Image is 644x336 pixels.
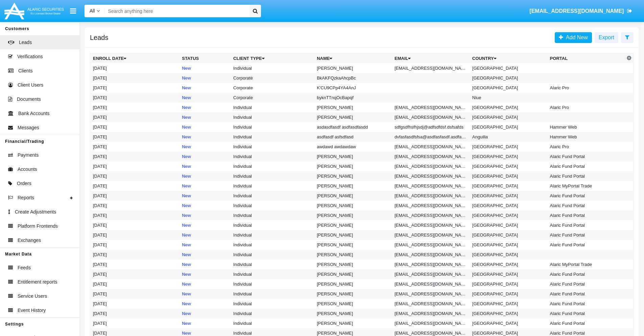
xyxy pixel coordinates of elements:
td: New [179,122,231,132]
td: Alaric Fund Portal [547,161,625,171]
td: New [179,152,231,161]
span: Reports [18,194,34,201]
td: [DATE] [90,210,180,220]
td: [PERSON_NAME] [314,161,392,171]
td: Alaric Fund Portal [547,171,625,181]
td: [DATE] [90,142,180,152]
td: Alaric Fund Portal [547,230,625,240]
td: [GEOGRAPHIC_DATA] [470,210,547,220]
td: [DATE] [90,201,180,210]
td: Individual [231,201,314,210]
td: Niue [470,93,547,103]
td: Individual [231,142,314,152]
td: Hammer Web [547,122,625,132]
td: [DATE] [90,171,180,181]
td: [PERSON_NAME] [314,309,392,318]
td: Individual [231,171,314,181]
span: Export [599,35,614,40]
td: [GEOGRAPHIC_DATA] [470,142,547,152]
td: Alaric Fund Portal [547,279,625,289]
td: New [179,299,231,309]
td: Hammer Web [547,132,625,142]
td: [PERSON_NAME] [314,299,392,309]
td: [PERSON_NAME] [314,201,392,210]
td: [PERSON_NAME] [314,181,392,191]
td: New [179,93,231,103]
td: [GEOGRAPHIC_DATA] [470,112,547,122]
th: Enroll Date [90,53,180,64]
th: Status [179,53,231,64]
td: [EMAIL_ADDRESS][DOMAIN_NAME] [392,210,470,220]
span: Messages [18,124,39,131]
td: [GEOGRAPHIC_DATA] [470,289,547,299]
td: [GEOGRAPHIC_DATA] [470,230,547,240]
span: Leads [19,39,32,46]
td: Alaric Fund Portal [547,289,625,299]
td: Alaric Fund Portal [547,318,625,328]
td: [DATE] [90,299,180,309]
td: [DATE] [90,73,180,83]
th: Client Type [231,53,314,64]
td: asdfasdf asfsdfasd [314,132,392,142]
td: [GEOGRAPHIC_DATA] [470,191,547,201]
td: [GEOGRAPHIC_DATA] [470,309,547,318]
td: [DATE] [90,269,180,279]
span: Payments [18,152,39,159]
td: Individual [231,191,314,201]
td: [EMAIL_ADDRESS][DOMAIN_NAME] [392,191,470,201]
td: [GEOGRAPHIC_DATA] [470,152,547,161]
td: Alaric Pro [547,103,625,112]
span: Client Users [18,82,43,89]
td: New [179,73,231,83]
td: [PERSON_NAME] [314,152,392,161]
td: [PERSON_NAME] [314,112,392,122]
span: Service Users [18,293,47,300]
td: [EMAIL_ADDRESS][DOMAIN_NAME] [392,309,470,318]
td: Individual [231,250,314,260]
td: Alaric Fund Portal [547,269,625,279]
td: Alaric Fund Portal [547,240,625,250]
td: [DATE] [90,132,180,142]
td: New [179,112,231,122]
td: [EMAIL_ADDRESS][DOMAIN_NAME] [392,299,470,309]
td: [DATE] [90,279,180,289]
td: [EMAIL_ADDRESS][DOMAIN_NAME] [392,240,470,250]
td: Individual [231,260,314,269]
td: Alaric Fund Portal [547,210,625,220]
td: [GEOGRAPHIC_DATA] [470,73,547,83]
td: [EMAIL_ADDRESS][DOMAIN_NAME] [392,318,470,328]
span: All [90,8,95,14]
td: New [179,318,231,328]
td: [PERSON_NAME] [314,289,392,299]
td: New [179,250,231,260]
td: [PERSON_NAME] [314,269,392,279]
td: [DATE] [90,318,180,328]
span: Add New [563,35,588,40]
td: Alaric Fund Portal [547,191,625,201]
td: sdfgsdfhsfhjsdj@adfsdfdsf.dsfsafds [392,122,470,132]
td: [GEOGRAPHIC_DATA] [470,103,547,112]
td: Corporate [231,83,314,93]
td: dvfasfasdfsfsa@asdfasfasdf.asdfasdf [392,132,470,142]
td: [GEOGRAPHIC_DATA] [470,260,547,269]
td: New [179,83,231,93]
td: [DATE] [90,103,180,112]
td: [EMAIL_ADDRESS][DOMAIN_NAME] [392,171,470,181]
td: [EMAIL_ADDRESS][DOMAIN_NAME] [392,103,470,112]
td: [PERSON_NAME] [314,220,392,230]
th: Name [314,53,392,64]
td: New [179,210,231,220]
td: New [179,260,231,269]
td: [EMAIL_ADDRESS][DOMAIN_NAME] [392,161,470,171]
td: New [179,142,231,152]
td: [GEOGRAPHIC_DATA] [470,269,547,279]
td: Individual [231,103,314,112]
td: [GEOGRAPHIC_DATA] [470,240,547,250]
td: [GEOGRAPHIC_DATA] [470,318,547,328]
td: [DATE] [90,191,180,201]
span: Clients [18,67,33,74]
td: [DATE] [90,161,180,171]
td: awdawd awdawdaw [314,142,392,152]
td: Alaric Fund Portal [547,299,625,309]
td: Anguilla [470,132,547,142]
